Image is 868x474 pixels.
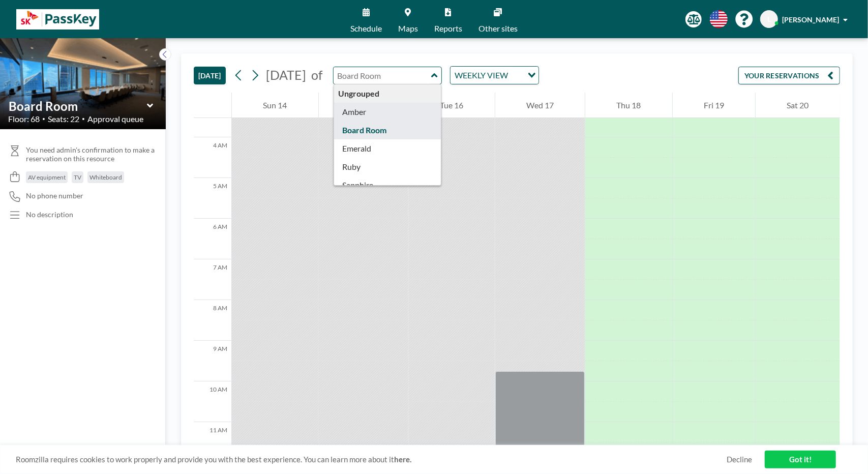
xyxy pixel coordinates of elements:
[409,93,495,118] div: Tue 16
[334,84,441,103] div: Ungrouped
[738,67,840,84] button: YOUR RESERVATIONS
[194,137,231,178] div: 4 AM
[782,15,839,24] span: [PERSON_NAME]
[194,219,231,259] div: 6 AM
[311,67,322,83] span: of
[478,24,518,33] span: Other sites
[334,158,441,176] div: Ruby
[319,93,409,118] div: Mon 15
[194,341,231,381] div: 9 AM
[453,69,510,82] span: WEEKLY VIEW
[48,114,79,124] span: Seats: 22
[334,103,441,121] div: Amber
[756,93,840,118] div: Sat 20
[266,67,306,82] span: [DATE]
[26,145,158,163] span: You need admin's confirmation to make a reservation on this resource
[334,139,441,158] div: Emerald
[74,173,81,181] span: TV
[585,93,672,118] div: Thu 18
[82,115,85,122] span: •
[26,210,73,219] div: No description
[350,24,382,33] span: Schedule
[28,173,66,181] span: AV equipment
[26,191,83,200] span: No phone number
[767,15,771,24] span: L
[194,300,231,341] div: 8 AM
[194,67,226,84] button: [DATE]
[511,69,522,82] input: Search for option
[194,178,231,219] div: 5 AM
[9,99,147,113] input: Board Room
[16,455,727,464] span: Roomzilla requires cookies to work properly and provide you with the best experience. You can lea...
[87,114,143,124] span: Approval queue
[451,67,538,84] div: Search for option
[16,9,99,29] img: organization-logo
[334,67,431,84] input: Board Room
[194,422,231,463] div: 11 AM
[727,455,752,464] a: Decline
[232,93,318,118] div: Sun 14
[434,24,462,33] span: Reports
[334,121,441,139] div: Board Room
[334,176,441,194] div: Sapphire
[194,259,231,300] div: 7 AM
[194,381,231,422] div: 10 AM
[42,115,45,122] span: •
[89,173,122,181] span: Whiteboard
[495,93,585,118] div: Wed 17
[765,451,836,468] a: Got it!
[394,455,411,464] a: here.
[398,24,418,33] span: Maps
[673,93,756,118] div: Fri 19
[8,114,40,124] span: Floor: 68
